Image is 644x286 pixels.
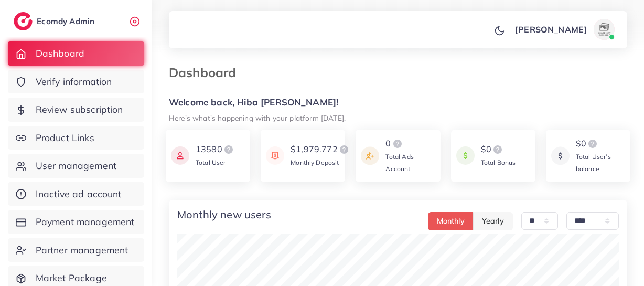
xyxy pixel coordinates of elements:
a: Dashboard [8,41,144,66]
a: [PERSON_NAME]avatar [509,19,619,40]
span: Monthly Deposit [291,158,339,166]
span: Review subscription [36,103,123,116]
img: icon payment [456,143,475,168]
img: icon payment [361,137,379,174]
img: logo [586,137,599,150]
span: Total User’s balance [576,153,611,173]
img: icon payment [551,137,570,174]
img: logo [338,143,350,156]
img: avatar [594,19,615,40]
a: Review subscription [8,98,144,122]
button: Yearly [473,212,513,230]
img: logo [491,143,504,156]
span: Total Ads Account [385,153,413,173]
a: Inactive ad account [8,182,144,206]
img: logo [222,143,235,156]
span: Total User [196,158,226,166]
button: Monthly [428,212,474,230]
h3: Dashboard [169,65,244,80]
a: Verify information [8,70,144,94]
a: User management [8,154,144,178]
div: $1,979.772 [291,143,350,156]
div: 13580 [196,143,235,156]
img: logo [14,12,33,30]
span: Payment management [36,215,135,229]
a: Product Links [8,126,144,150]
h4: Monthly new users [177,208,271,221]
span: Dashboard [36,47,84,60]
a: Payment management [8,210,144,234]
span: Inactive ad account [36,187,122,201]
div: 0 [385,137,435,150]
span: Product Links [36,131,94,145]
img: logo [391,137,404,150]
p: [PERSON_NAME] [515,23,587,36]
small: Here's what's happening with your platform [DATE]. [169,113,346,122]
span: Partner management [36,243,128,257]
h2: Ecomdy Admin [37,16,97,26]
img: icon payment [266,143,284,168]
a: Partner management [8,238,144,262]
a: logoEcomdy Admin [14,12,97,30]
div: $0 [481,143,516,156]
span: Verify information [36,75,112,89]
img: icon payment [171,143,189,168]
span: Total Bonus [481,158,516,166]
span: Market Package [36,271,107,285]
h5: Welcome back, Hiba [PERSON_NAME]! [169,97,627,108]
span: User management [36,159,116,173]
div: $0 [576,137,625,150]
